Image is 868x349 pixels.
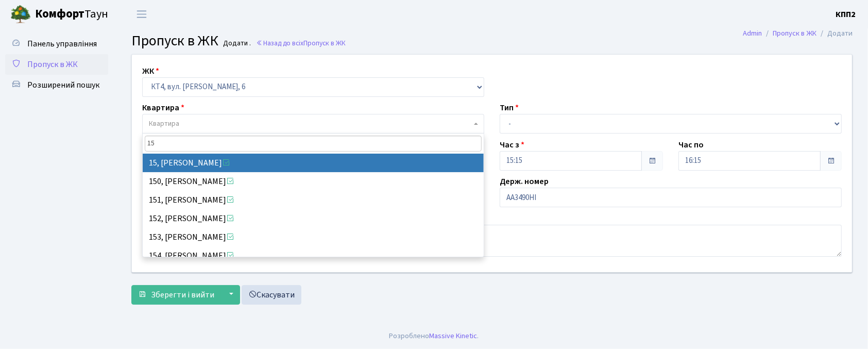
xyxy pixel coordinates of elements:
nav: breadcrumb [727,23,868,44]
li: 15, [PERSON_NAME] [143,154,484,172]
small: Додати . [222,39,251,48]
span: Пропуск в ЖК [131,30,218,51]
li: 151, [PERSON_NAME] [143,191,484,209]
label: ЖК [142,65,159,77]
span: Панель управління [27,38,97,49]
label: Час з [500,139,524,151]
span: Пропуск в ЖК [27,59,78,70]
a: Панель управління [5,34,108,54]
a: Пропуск в ЖК [773,28,816,39]
li: 150, [PERSON_NAME] [143,172,484,191]
span: Квартира [149,119,179,129]
b: КПП2 [836,9,856,20]
button: Зберегти і вийти [131,285,221,305]
a: Назад до всіхПропуск в ЖК [256,38,346,48]
div: Розроблено . [389,330,479,342]
label: Час по [678,139,704,151]
a: КПП2 [836,8,856,21]
span: Таун [35,6,108,23]
span: Зберегти і вийти [151,289,214,301]
li: 152, [PERSON_NAME] [143,209,484,228]
a: Admin [743,28,762,39]
label: Квартира [142,102,184,114]
li: Додати [816,28,853,39]
a: Скасувати [242,285,301,305]
label: Держ. номер [500,175,549,188]
a: Пропуск в ЖК [5,54,108,75]
span: Пропуск в ЖК [303,38,346,48]
span: Розширений пошук [27,79,99,91]
img: logo.png [10,4,31,25]
li: 154, [PERSON_NAME] [143,246,484,265]
label: Тип [500,102,519,114]
a: Розширений пошук [5,75,108,95]
b: Комфорт [35,6,84,22]
a: Massive Kinetic [430,330,478,341]
input: АА1234АА [500,188,842,207]
button: Переключити навігацію [129,6,155,23]
li: 153, [PERSON_NAME] [143,228,484,246]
